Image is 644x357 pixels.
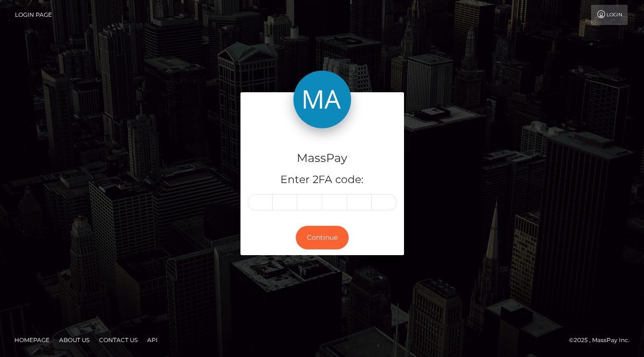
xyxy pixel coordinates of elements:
[248,172,397,187] h5: Enter 2FA code:
[11,332,53,347] a: Homepage
[143,332,162,347] a: API
[95,332,141,347] a: Contact Us
[569,335,637,345] div: © 2025 , MassPay Inc.
[15,5,52,25] a: Login Page
[55,332,93,347] a: About Us
[296,226,349,249] button: Continue
[293,71,351,128] img: MassPay
[248,150,397,167] h4: MassPay
[591,5,628,25] a: Login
